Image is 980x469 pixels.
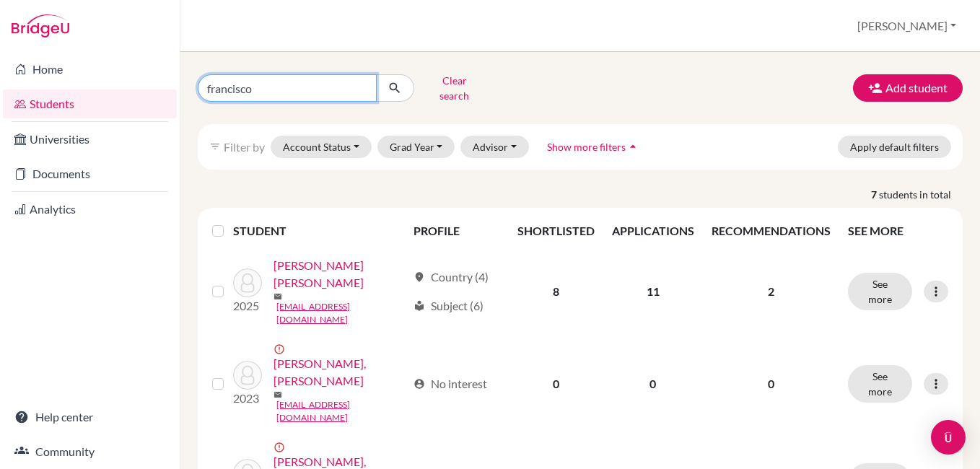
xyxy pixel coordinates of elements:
p: 2023 [233,390,262,407]
a: Documents [3,159,177,188]
button: Account Status [271,136,372,158]
button: See more [848,365,912,403]
td: 8 [509,248,603,335]
p: 2 [712,283,831,300]
p: 0 [712,375,831,393]
span: Filter by [224,140,265,154]
span: account_circle [414,378,425,390]
div: Country (4) [414,268,489,286]
i: arrow_drop_up [626,139,640,154]
img: Bridge-U [12,14,69,38]
button: Advisor [460,136,529,158]
span: location_on [414,271,425,283]
a: Help center [3,403,177,431]
button: Apply default filters [838,136,951,158]
div: No interest [414,375,487,393]
a: Analytics [3,195,177,224]
th: APPLICATIONS [603,214,703,248]
a: Students [3,89,177,118]
a: Universities [3,125,177,154]
button: Show more filtersarrow_drop_up [535,136,652,158]
th: PROFILE [405,214,509,248]
a: [EMAIL_ADDRESS][DOMAIN_NAME] [276,398,406,424]
td: 0 [509,335,603,433]
a: [PERSON_NAME], [PERSON_NAME] [274,355,406,390]
span: error_outline [274,442,288,453]
img: AWAD SAMOUR, FRANCISCO NAGIB [233,361,262,390]
th: STUDENT [233,214,404,248]
strong: 7 [871,187,879,202]
span: mail [274,390,282,399]
a: [EMAIL_ADDRESS][DOMAIN_NAME] [276,300,406,326]
td: 0 [603,335,703,433]
i: filter_list [209,141,221,152]
a: [PERSON_NAME] [PERSON_NAME] [274,257,406,292]
div: Subject (6) [414,297,484,315]
button: See more [848,273,912,310]
button: Grad Year [377,136,455,158]
button: [PERSON_NAME] [851,12,963,40]
a: Community [3,437,177,466]
p: 2025 [233,297,262,315]
img: ALVARENGA ALVARADO, FRANCISCO [233,268,262,297]
span: error_outline [274,343,288,355]
span: Show more filters [547,141,626,153]
span: students in total [879,187,963,202]
div: Open Intercom Messenger [931,420,966,455]
td: 11 [603,248,703,335]
th: SHORTLISTED [509,214,603,248]
span: mail [274,292,282,301]
th: SEE MORE [839,214,957,248]
a: Home [3,55,177,84]
span: local_library [414,300,425,312]
th: RECOMMENDATIONS [703,214,839,248]
button: Clear search [414,69,494,107]
button: Add student [853,74,963,102]
input: Find student by name... [198,74,377,102]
